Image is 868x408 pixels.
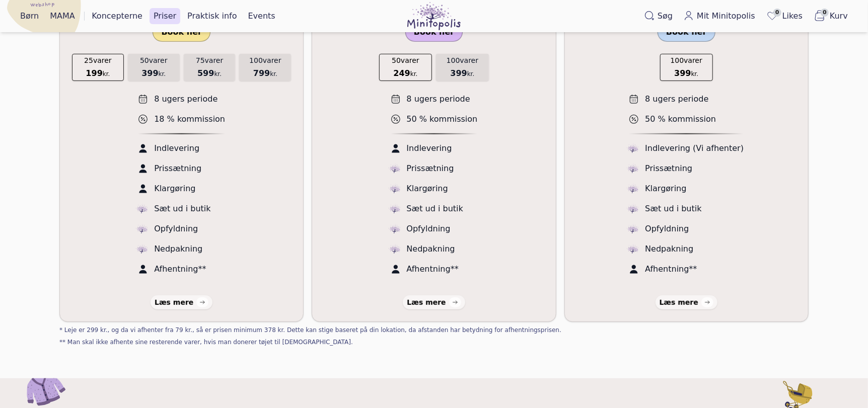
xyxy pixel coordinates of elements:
[782,10,803,22] span: Likes
[151,295,212,309] a: Læs mere
[450,68,467,78] span: 399
[244,8,279,24] a: Events
[140,56,149,64] span: 50
[645,243,693,255] span: Nedpakning
[656,295,717,309] a: Læs mere
[407,113,478,125] span: 50 % kommission
[155,297,193,307] div: Læs mere
[141,68,158,78] span: 399
[640,8,677,24] button: Søg
[645,223,689,235] span: Opfyldning
[645,264,689,274] span: Afhentning
[154,203,210,215] span: Sæt ud i butik
[645,93,708,105] span: 8 ugers periode
[773,9,781,17] span: 0
[154,264,198,274] span: Afhentning
[407,183,448,195] span: Klargøring
[196,55,224,65] span: varer
[645,203,701,215] span: Sæt ud i butik
[249,56,263,64] span: 100
[239,54,291,81] button: 100varer799kr.
[140,55,168,65] span: varer
[16,8,43,24] a: Børn
[407,223,451,235] span: Opfyldning
[645,162,692,175] span: Prissætning
[407,297,446,307] div: Læs mere
[249,55,281,65] span: varer
[197,68,214,78] span: 599
[436,54,489,81] button: 100varer399kr.
[810,8,852,25] button: 0Kurv
[46,8,79,24] a: MAMA
[154,183,195,195] span: Klargøring
[154,93,218,105] span: 8 ugers periode
[407,142,452,154] span: Indlevering
[447,55,478,65] span: varer
[645,142,744,154] span: Indlevering (Vi afhenter)
[197,67,222,79] span: kr.
[59,326,809,334] div: * Leje er 299 kr., og da vi afhenter fra 79 kr., så er prisen minimum 378 kr. Dette kan stige bas...
[154,142,199,154] span: Indlevering
[658,10,673,22] span: Søg
[403,295,465,309] a: Læs mere
[407,264,451,274] span: Afhentning
[128,54,180,81] button: 50varer399kr.
[407,203,463,215] span: Sæt ud i butik
[253,68,270,78] span: 799
[196,56,205,64] span: 75
[660,297,698,307] div: Læs mere
[407,93,470,105] span: 8 ugers periode
[59,338,809,346] div: ** Man skal ikke afhente sine resterende varer, hvis man donerer tøjet til [DEMOGRAPHIC_DATA].
[821,9,829,17] span: 0
[447,56,460,64] span: 100
[184,54,236,81] button: 75varer599kr.
[407,162,454,175] span: Prissætning
[680,8,759,24] a: Mit Minitopolis
[183,8,241,24] a: Praktisk info
[450,67,474,79] span: kr.
[407,243,455,255] span: Nedpakning
[697,10,755,22] span: Mit Minitopolis
[154,113,225,125] span: 18 % kommission
[88,8,147,24] a: Koncepterne
[762,8,807,25] a: 0Likes
[150,8,180,24] a: Priser
[830,10,848,22] span: Kurv
[154,162,201,175] span: Prissætning
[154,243,202,255] span: Nedpakning
[645,183,686,195] span: Klargøring
[645,113,716,125] span: 50 % kommission
[407,2,461,30] img: Minitopolis logo
[253,67,277,79] span: kr.
[141,67,166,79] span: kr.
[154,223,198,235] span: Opfyldning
